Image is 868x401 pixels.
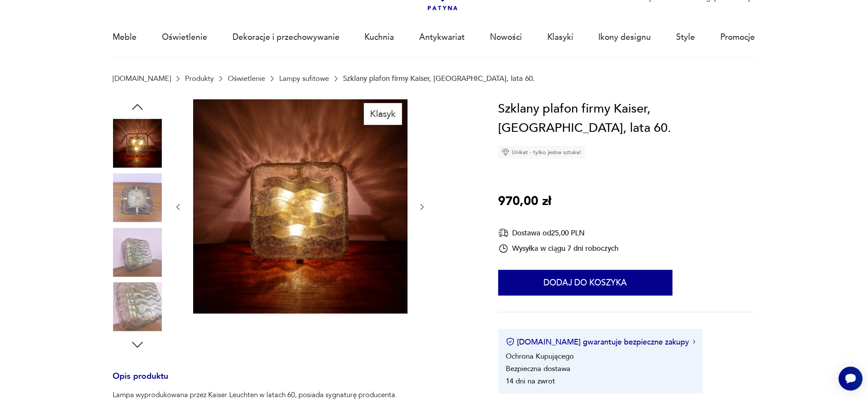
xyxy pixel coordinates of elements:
[113,228,162,277] img: Zdjęcie produktu Szklany plafon firmy Kaiser, Niemcy, lata 60.
[113,373,474,390] h3: Opis produktu
[113,173,162,222] img: Zdjęcie produktu Szklany plafon firmy Kaiser, Niemcy, lata 60.
[839,367,863,391] iframe: Smartsupp widget button
[490,18,522,57] a: Nowości
[502,149,510,156] img: Ikona diamentu
[498,228,509,238] img: Ikona dostawy
[113,390,474,400] p: Lampa wyprodukowana przez Kaiser Leuchten w latach 60, posiada sygnaturę producenta.
[185,74,214,83] a: Produkty
[280,74,329,83] a: Lampy sufitowe
[498,192,552,211] p: 970,00 zł
[506,351,574,361] li: Ochrona Kupującego
[506,364,571,374] li: Bezpieczna dostawa
[599,18,651,57] a: Ikony designu
[498,146,585,159] div: Unikat - tylko jedna sztuka!
[228,74,265,83] a: Oświetlenie
[506,376,555,386] li: 14 dni na zwrot
[343,74,535,83] p: Szklany plafon firmy Kaiser, [GEOGRAPHIC_DATA], lata 60.
[113,74,171,83] a: [DOMAIN_NAME]
[498,244,619,254] div: Wysyłka w ciągu 7 dni roboczych
[498,270,673,296] button: Dodaj do koszyka
[113,119,162,168] img: Zdjęcie produktu Szklany plafon firmy Kaiser, Niemcy, lata 60.
[193,99,408,314] img: Zdjęcie produktu Szklany plafon firmy Kaiser, Niemcy, lata 60.
[113,282,162,331] img: Zdjęcie produktu Szklany plafon firmy Kaiser, Niemcy, lata 60.
[720,18,755,57] a: Promocje
[364,103,402,125] div: Klasyk
[113,18,137,57] a: Meble
[365,18,394,57] a: Kuchnia
[233,18,340,57] a: Dekoracje i przechowywanie
[677,18,695,57] a: Style
[162,18,207,57] a: Oświetlenie
[506,338,515,346] img: Ikona certyfikatu
[498,228,619,238] div: Dostawa od 25,00 PLN
[693,340,696,344] img: Ikona strzałki w prawo
[420,18,465,57] a: Antykwariat
[506,337,696,348] button: [DOMAIN_NAME] gwarantuje bezpieczne zakupy
[498,99,755,138] h1: Szklany plafon firmy Kaiser, [GEOGRAPHIC_DATA], lata 60.
[547,18,573,57] a: Klasyki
